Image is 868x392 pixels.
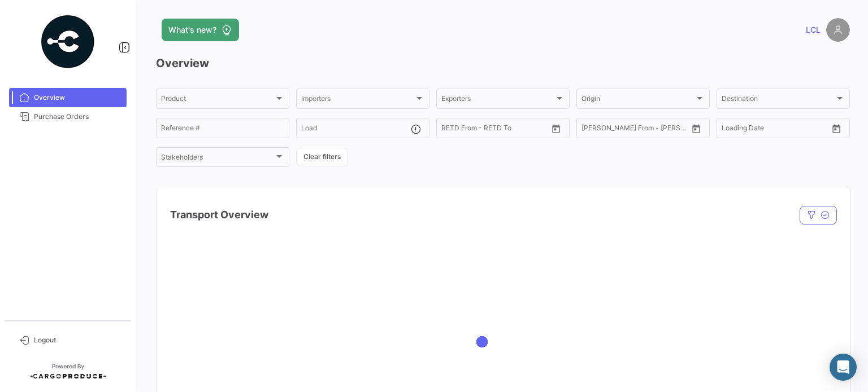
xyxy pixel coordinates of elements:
div: Abrir Intercom Messenger [830,354,857,381]
h4: Transport Overview [170,207,268,223]
a: Purchase Orders [9,107,127,126]
span: Origin [581,96,695,104]
input: From [722,126,737,134]
button: Open calendar [548,120,565,137]
input: To [605,126,656,134]
button: What's new? [162,19,239,41]
span: Stakeholders [161,155,274,163]
span: Purchase Orders [34,112,122,122]
button: Open calendar [688,120,705,137]
span: Importers [301,96,414,104]
input: From [441,126,457,134]
span: Exporters [441,96,554,104]
button: Open calendar [828,120,845,137]
span: What's new? [168,24,216,36]
input: To [745,126,796,134]
img: placeholder-user.png [826,18,850,42]
input: To [465,126,516,134]
span: LCL [806,24,821,36]
input: From [581,126,597,134]
button: Clear filters [296,148,348,166]
span: Logout [34,335,122,345]
h3: Overview [156,55,850,71]
span: Destination [722,96,835,104]
span: Product [161,96,274,104]
img: powered-by.png [40,14,96,70]
a: Overview [9,88,127,107]
span: Overview [34,93,122,103]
